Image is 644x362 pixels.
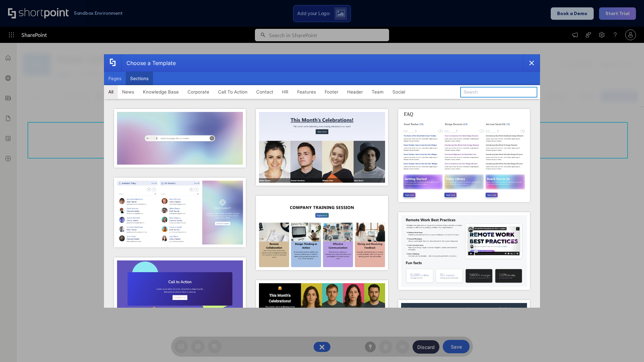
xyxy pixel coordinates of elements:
[104,85,118,99] button: All
[118,85,139,99] button: News
[104,54,540,308] div: template selector
[367,85,388,99] button: Team
[126,72,153,85] button: Sections
[104,72,126,85] button: Pages
[214,85,252,99] button: Call To Action
[610,330,644,362] iframe: Chat Widget
[278,85,293,99] button: HR
[460,87,537,98] input: Search
[183,85,214,99] button: Corporate
[320,85,343,99] button: Footer
[343,85,367,99] button: Header
[388,85,410,99] button: Social
[293,85,320,99] button: Features
[121,55,176,71] div: Choose a Template
[252,85,278,99] button: Contact
[139,85,183,99] button: Knowledge Base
